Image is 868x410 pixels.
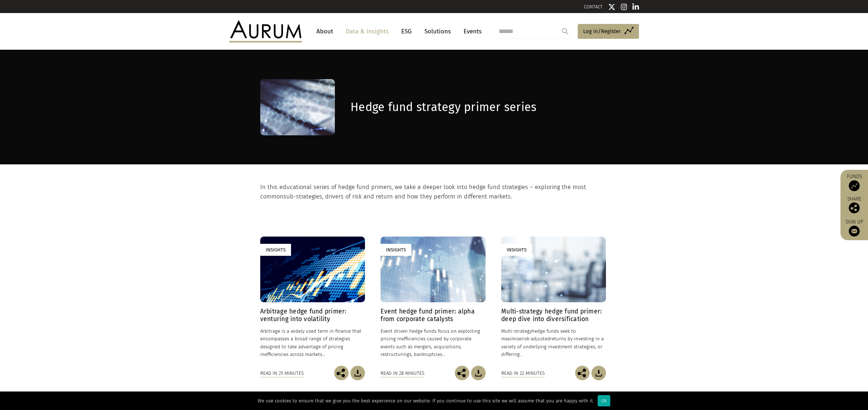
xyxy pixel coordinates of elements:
h4: Arbitrage hedge fund primer: venturing into volatility [260,308,365,323]
h4: Event hedge fund primer: alpha from corporate catalysts [381,308,485,323]
span: sub-strategies [283,193,322,200]
img: Download Article [350,366,365,380]
img: Share this post [334,366,349,380]
a: Solutions [421,25,454,38]
img: Download Article [471,366,486,380]
span: Log in/Register [583,27,621,36]
span: risk-adjusted [522,336,550,341]
h1: Hedge fund strategy primer series [350,100,606,114]
a: Log in/Register [578,24,639,39]
img: Share this post [575,366,590,380]
a: About [313,25,337,38]
a: Insights Arbitrage hedge fund primer: venturing into volatility Arbitrage is a widely used term i... [260,237,365,366]
h4: Multi-strategy hedge fund primer: deep dive into diversification [501,308,606,323]
img: Share this post [455,366,469,380]
img: Access Funds [849,180,860,191]
img: Instagram icon [621,3,627,11]
div: Insights [260,244,291,256]
a: Data & Insights [342,25,392,38]
img: Aurum [229,20,302,42]
a: ESG [398,25,415,38]
img: Sign up to our newsletter [849,226,860,237]
a: Sign up [844,219,864,237]
p: Arbitrage is a widely used term in finance that encompasses a broad range of strategies designed ... [260,327,365,358]
a: CONTACT [584,4,603,9]
p: hedge funds seek to maximise returns by investing in a variety of underlying investment strategie... [501,327,606,358]
span: Multi-strategy [501,328,532,334]
p: Event driven hedge funds focus on exploiting pricing inefficiencies caused by corporate events su... [381,327,485,358]
input: Submit [558,24,572,38]
div: Read in 28 minutes [381,369,424,377]
img: Linkedin icon [632,3,639,11]
a: Insights Event hedge fund primer: alpha from corporate catalysts Event driven hedge funds focus o... [381,237,485,366]
a: Funds [844,173,864,191]
div: Ok [598,395,610,406]
img: Download Article [591,366,606,380]
img: Twitter icon [608,3,615,11]
img: Share this post [849,202,860,213]
a: Events [460,25,482,38]
div: Insights [501,244,532,256]
div: Read in 25 minutes [260,369,304,377]
div: Share [844,197,864,213]
div: Read in 22 minutes [501,369,545,377]
a: Insights Multi-strategy hedge fund primer: deep dive into diversification Multi-strategyhedge fun... [501,237,606,366]
p: In this educational series of hedge fund primers, we take a deeper look into hedge fund strategie... [260,183,606,202]
div: Insights [381,244,411,256]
